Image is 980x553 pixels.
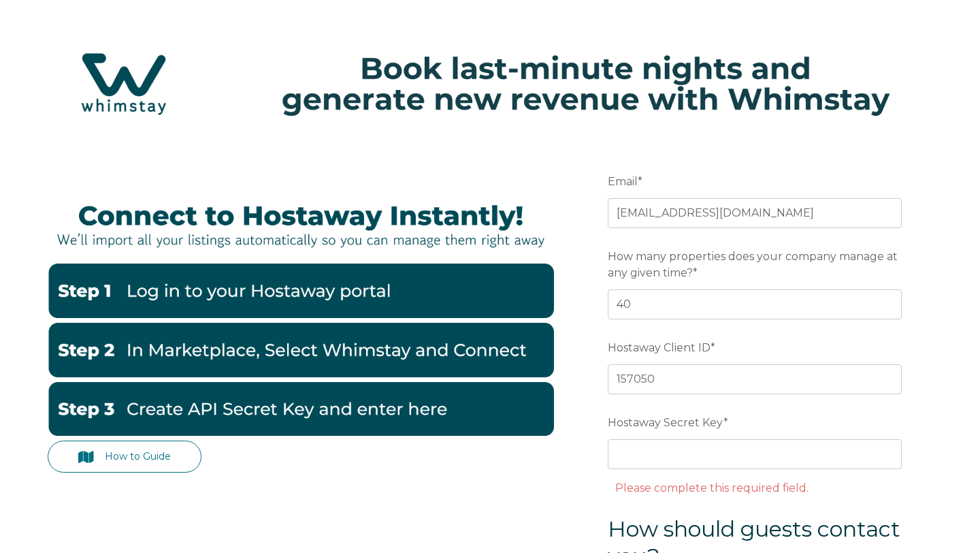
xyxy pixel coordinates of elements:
img: Hubspot header for SSOB (4) [14,33,966,134]
span: Email [608,171,638,192]
img: Hostaway Banner [48,190,554,259]
img: Hostaway1 [48,264,554,318]
a: How to Guide [48,441,201,473]
label: Please complete this required field. [615,481,808,494]
img: Hostaway3-1 [48,382,554,437]
span: How many properties does your company manage at any given time? [608,246,898,283]
span: Hostaway Secret Key [608,412,723,433]
span: Hostaway Client ID [608,337,710,358]
img: Hostaway2 [48,323,554,377]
